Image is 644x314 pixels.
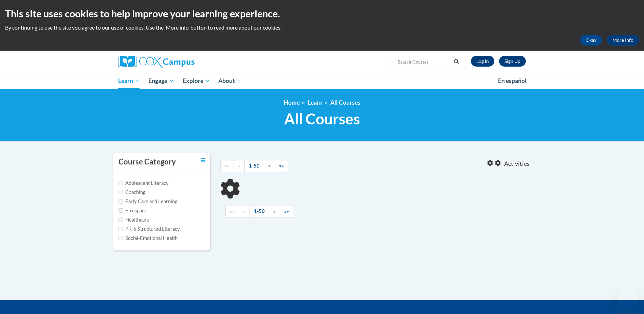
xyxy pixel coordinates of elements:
[5,7,639,20] h2: This site uses cookies to help improve your learning experience.
[118,190,123,194] input: Checkbox for Options
[269,206,280,217] a: Next
[220,160,234,172] a: Begining
[607,35,639,46] a: More Info
[273,208,276,214] span: »
[244,160,264,172] a: 1-50
[498,77,527,84] span: En español
[471,56,494,67] a: Log In
[118,198,177,205] label: Early Care and Learning
[178,73,214,89] a: Explore
[118,56,195,68] img: Cox Campus
[499,56,526,67] a: Register
[5,24,639,31] p: By continuing to use the site you agree to our use of cookies. Use the ‘More info’ button to read...
[284,110,360,128] span: All Courses
[118,179,169,187] label: Adolescent Literacy
[118,157,176,167] h3: Course Category
[264,160,275,172] a: Next
[118,227,123,231] input: Checkbox for Options
[118,225,180,233] label: PK-5 Structured Literacy
[504,160,530,168] span: Activities
[284,99,300,106] a: Home
[308,99,323,106] a: Learn
[214,73,246,89] a: About
[250,206,269,217] a: 1-50
[451,58,461,66] button: Search
[118,77,140,85] span: Learn
[118,208,123,213] input: Checkbox for Options
[617,287,639,309] iframe: Button to launch messaging window
[230,208,235,214] span: ««
[580,35,602,46] button: Okay
[118,181,123,185] input: Checkbox for Options
[118,56,247,68] a: Cox Campus
[284,208,289,214] span: »»
[118,234,178,242] label: Social-Emotional Health
[118,216,149,224] label: Healthcare
[118,207,149,214] label: En español
[118,199,123,204] input: Checkbox for Options
[330,99,361,106] a: All Courses
[268,163,271,169] span: »
[225,206,239,217] a: Begining
[118,189,145,196] label: Coaching
[275,160,288,172] a: End
[238,163,240,169] span: «
[183,77,210,85] span: Explore
[114,73,144,89] a: Learn
[144,73,178,89] a: Engage
[108,73,536,89] div: Main menu
[201,157,205,164] a: Toggle collapse
[218,77,241,85] span: About
[225,163,229,169] span: ««
[239,206,250,217] a: Previous
[280,206,293,217] a: End
[279,163,284,169] span: »»
[118,236,123,240] input: Checkbox for Options
[494,74,531,88] a: En español
[243,208,245,214] span: «
[397,58,451,66] input: Search Courses
[118,217,123,222] input: Checkbox for Options
[453,59,459,65] i: 
[148,77,174,85] span: Engage
[234,160,245,172] a: Previous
